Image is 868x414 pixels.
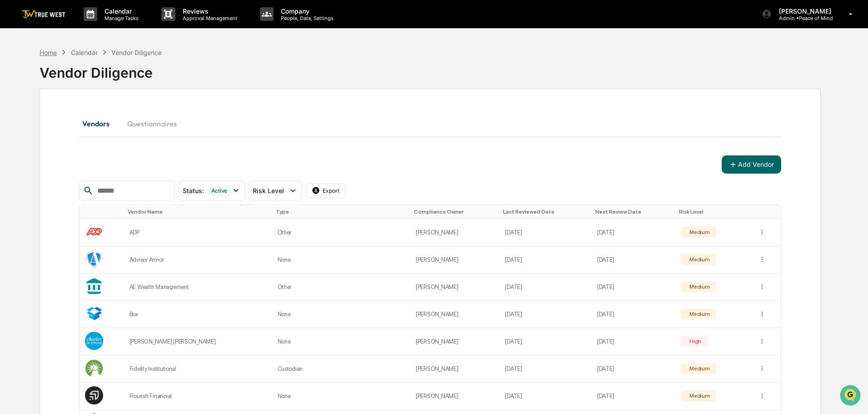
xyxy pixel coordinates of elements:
img: Vendor Logo [85,332,103,350]
div: Flourish Financial [130,393,267,399]
img: Vendor Logo [85,304,103,323]
td: [DATE] [592,328,675,355]
div: Calendar [71,49,98,56]
img: Vendor Logo [85,359,103,377]
button: Questionnaires [120,113,184,135]
div: Home [40,49,57,56]
span: Risk Level [253,187,284,195]
span: Preclearance [18,186,59,195]
td: None [272,383,410,410]
img: 1746055101610-c473b297-6a78-478c-a979-82029cc54cd1 [9,70,25,86]
div: Medium [688,256,709,263]
div: Medium [688,229,709,235]
td: [DATE] [499,246,592,274]
span: [DATE] [80,148,99,155]
img: Tammy Steffen [9,140,24,154]
a: 🖐️Preclearance [5,182,62,199]
p: Company [274,7,338,15]
button: Export [306,184,346,198]
button: Vendors [79,113,120,135]
span: • [75,148,79,155]
button: See all [141,99,165,110]
img: Vendor Logo [85,250,103,268]
div: We're available if you need us! [41,79,125,86]
div: Advisor Armor [130,256,267,263]
div: Box [130,311,267,318]
div: Toggle SortBy [503,209,588,215]
td: [DATE] [592,383,675,410]
td: [DATE] [499,355,592,383]
p: People, Data, Settings [274,15,338,21]
div: [PERSON_NAME] [PERSON_NAME] [130,338,267,345]
button: Start new chat [155,72,165,83]
td: None [272,328,410,355]
img: Tammy Steffen [9,115,24,130]
div: Vendor Diligence [111,49,162,56]
img: 8933085812038_c878075ebb4cc5468115_72.jpg [19,70,35,86]
span: [PERSON_NAME] [28,124,74,131]
td: None [272,246,410,274]
p: Approval Management [175,15,242,21]
td: [PERSON_NAME] [410,274,499,301]
td: [PERSON_NAME] [410,355,499,383]
p: Manage Tasks [97,15,143,21]
div: Toggle SortBy [414,209,496,215]
div: Toggle SortBy [128,209,269,215]
td: [PERSON_NAME] [410,219,499,246]
p: How can we help? [9,19,165,34]
span: • [75,124,79,131]
span: Pylon [90,225,110,232]
img: Vendor Logo [85,386,103,404]
div: Toggle SortBy [595,209,672,215]
td: [DATE] [592,301,675,328]
td: [DATE] [592,355,675,383]
div: Toggle SortBy [760,209,777,215]
div: Medium [688,284,709,290]
div: Fidelity Institutional [130,365,267,372]
a: 🔎Data Lookup [5,200,61,216]
span: [DATE] [80,124,99,131]
p: Admin • Peace of Mind [772,15,836,21]
div: Vendor Diligence [40,57,821,81]
img: logo [22,10,65,19]
div: High [688,338,701,344]
iframe: Open customer support [839,384,863,409]
td: [PERSON_NAME] [410,246,499,274]
span: Attestations [75,186,113,195]
div: 🖐️ [9,187,16,194]
td: [DATE] [592,274,675,301]
div: 🗄️ [66,187,73,194]
td: [PERSON_NAME] [410,301,499,328]
span: Status : [183,187,204,195]
td: [DATE] [499,274,592,301]
div: Medium [688,365,709,372]
span: [PERSON_NAME] [28,148,74,155]
td: [DATE] [592,219,675,246]
td: [DATE] [499,301,592,328]
div: Medium [688,393,709,399]
a: 🗄️Attestations [62,182,116,199]
td: [DATE] [499,383,592,410]
div: Medium [688,311,709,317]
p: Calendar [97,7,143,15]
div: Toggle SortBy [87,209,120,215]
div: AE Wealth Management [130,284,267,290]
td: Custodian [272,355,410,383]
img: Vendor Logo [85,223,103,241]
div: Active [208,185,231,196]
td: [DATE] [592,246,675,274]
div: ADP [130,229,267,236]
span: Data Lookup [18,203,57,212]
div: Past conversations [9,101,61,108]
td: [DATE] [499,328,592,355]
td: Other [272,219,410,246]
div: Toggle SortBy [679,209,749,215]
td: [PERSON_NAME] [410,383,499,410]
a: Powered byPylon [64,225,110,232]
button: Add Vendor [722,155,781,174]
div: Toggle SortBy [276,209,407,215]
td: None [272,301,410,328]
div: 🔎 [9,204,16,211]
